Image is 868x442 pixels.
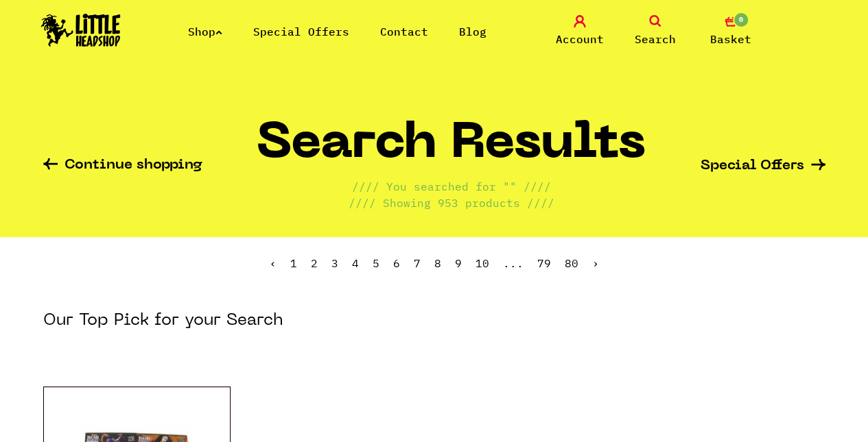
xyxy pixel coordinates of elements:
[393,256,400,270] a: 6
[270,258,277,269] li: « Previous
[373,256,379,270] a: 5
[556,31,604,47] span: Account
[455,256,462,270] a: 9
[43,310,283,332] h3: Our Top Pick for your Search
[352,256,359,270] a: 4
[380,25,428,38] a: Contact
[41,14,121,47] img: Little Head Shop Logo
[696,15,765,47] a: 0 Basket
[188,25,222,38] a: Shop
[290,256,297,270] span: 1
[537,256,551,270] a: 79
[733,12,749,28] span: 0
[414,256,421,270] a: 7
[253,25,349,38] a: Special Offers
[476,256,489,270] a: 10
[565,256,578,270] a: 80
[434,256,441,270] a: 8
[621,15,690,47] a: Search
[349,195,554,211] p: //// Showing 953 products ////
[43,158,202,174] a: Continue shopping
[592,256,599,270] a: Next »
[270,256,277,270] span: ‹
[459,25,486,38] a: Blog
[257,121,646,178] h1: Search Results
[331,256,338,270] a: 3
[352,178,551,195] p: //// You searched for "" ////
[311,256,318,270] a: 2
[635,31,676,47] span: Search
[503,256,524,270] span: ...
[701,159,825,173] a: Special Offers
[710,31,751,47] span: Basket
